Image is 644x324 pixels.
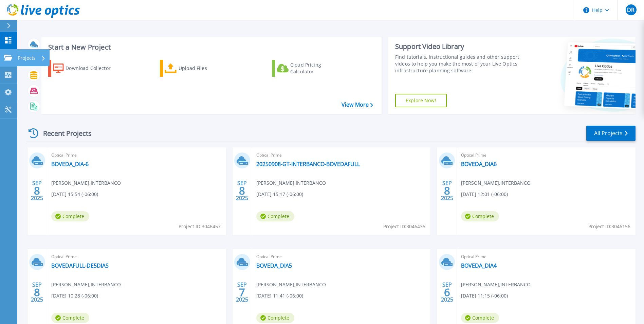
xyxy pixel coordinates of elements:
h3: Start a New Project [48,43,373,51]
span: Complete [461,313,499,323]
span: 8 [444,188,450,194]
span: Optical Prime [461,151,631,159]
span: Complete [256,313,294,323]
p: Projects [18,49,36,67]
span: Project ID: 3046156 [588,223,630,230]
span: 6 [444,289,450,295]
span: Optical Prime [51,253,222,260]
a: Cloud Pricing Calculator [272,60,348,77]
a: Upload Files [160,60,236,77]
a: View More [342,102,373,108]
a: BOVEDA_DIA-6 [51,161,89,167]
div: SEP 2025 [236,178,249,203]
a: Explore Now! [395,94,447,107]
span: [DATE] 11:41 (-06:00) [256,292,303,300]
span: [PERSON_NAME] , INTERBANCO [461,179,531,187]
span: 7 [239,289,245,295]
a: 20250908-GT-INTERBANCO-BOVEDAFULL [256,161,360,167]
span: [DATE] 12:01 (-06:00) [461,191,508,198]
span: [DATE] 10:28 (-06:00) [51,292,98,300]
span: Complete [461,211,499,221]
span: [DATE] 15:54 (-06:00) [51,191,98,198]
span: DR [627,7,634,13]
span: Complete [51,313,89,323]
a: All Projects [586,126,636,141]
span: 8 [34,289,40,295]
span: [PERSON_NAME] , INTERBANCO [51,179,121,187]
span: [PERSON_NAME] , INTERBANCO [256,179,326,187]
div: SEP 2025 [441,280,454,305]
div: SEP 2025 [236,280,249,305]
span: [DATE] 15:17 (-06:00) [256,191,303,198]
div: SEP 2025 [441,178,454,203]
span: Optical Prime [256,151,427,159]
div: Download Collector [66,61,120,75]
div: Find tutorials, instructional guides and other support videos to help you make the most of your L... [395,54,521,74]
span: [PERSON_NAME] , INTERBANCO [51,281,121,288]
span: Complete [51,211,89,221]
span: Complete [256,211,294,221]
a: BOVEDA_DIA4 [461,262,497,269]
div: Support Video Library [395,42,521,51]
span: Optical Prime [51,151,222,159]
span: Project ID: 3046457 [179,223,221,230]
span: [PERSON_NAME] , INTERBANCO [256,281,326,288]
a: BOVEDA_DIA5 [256,262,292,269]
div: Recent Projects [26,125,101,142]
span: 8 [34,188,40,194]
span: Optical Prime [461,253,631,260]
a: BOVEDAFULL-DE5DIAS [51,262,109,269]
span: [DATE] 11:15 (-06:00) [461,292,508,300]
div: Upload Files [179,61,233,75]
span: 8 [239,188,245,194]
div: SEP 2025 [31,280,43,305]
span: Optical Prime [256,253,427,260]
span: Project ID: 3046435 [383,223,425,230]
div: Cloud Pricing Calculator [290,61,345,75]
a: BOVEDA_DIA6 [461,161,497,167]
span: [PERSON_NAME] , INTERBANCO [461,281,531,288]
a: Download Collector [48,60,124,77]
div: SEP 2025 [31,178,43,203]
